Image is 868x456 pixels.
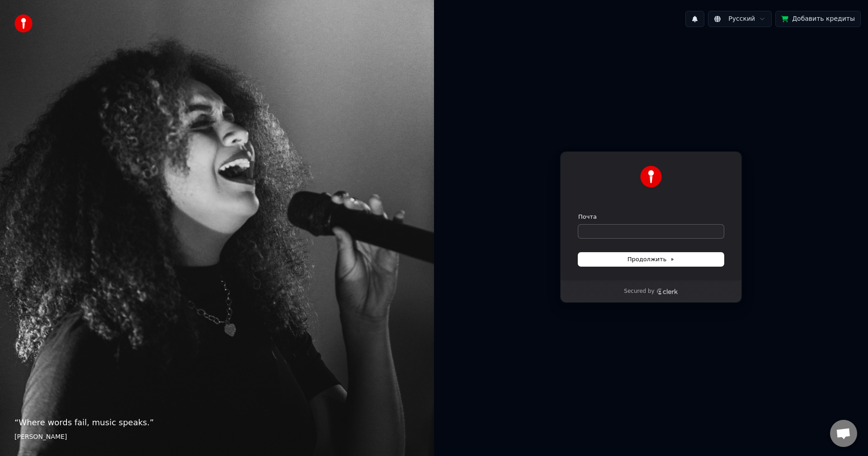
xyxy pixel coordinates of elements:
[830,420,857,447] a: Открытый чат
[627,255,675,263] span: Продолжить
[14,14,33,33] img: youka
[578,253,724,266] button: Продолжить
[624,288,654,295] p: Secured by
[14,416,420,429] p: “ Where words fail, music speaks. ”
[656,288,678,295] a: Clerk logo
[775,11,861,27] button: Добавить кредиты
[578,213,597,221] label: Почта
[640,166,662,188] img: Youka
[14,432,420,442] footer: [PERSON_NAME]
